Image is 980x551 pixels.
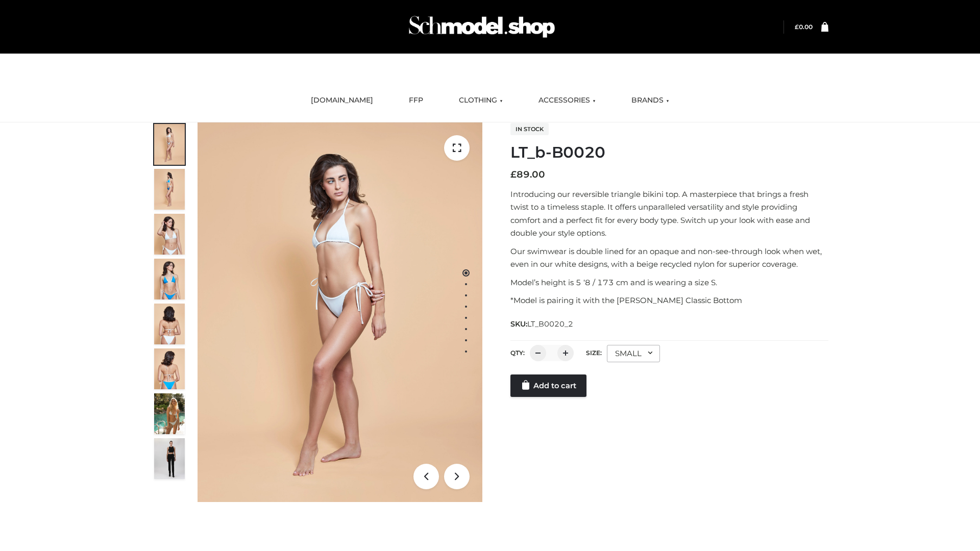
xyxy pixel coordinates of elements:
[198,122,482,502] img: LT_b-B0020
[154,169,185,210] img: ArielClassicBikiniTop_CloudNine_AzureSky_OW114ECO_2-scaled.jpg
[510,169,517,180] span: £
[154,393,185,434] img: Arieltop_CloudNine_AzureSky2.jpg
[795,23,813,31] bdi: 0.00
[624,89,677,112] a: BRANDS
[154,259,185,299] img: ArielClassicBikiniTop_CloudNine_AzureSky_OW114ECO_4-scaled.jpg
[531,89,603,112] a: ACCESSORIES
[510,123,549,135] span: In stock
[510,188,828,240] p: Introducing our reversible triangle bikini top. A masterpiece that brings a fresh twist to a time...
[586,349,602,357] label: Size:
[510,294,828,307] p: *Model is pairing it with the [PERSON_NAME] Classic Bottom
[154,304,185,344] img: ArielClassicBikiniTop_CloudNine_AzureSky_OW114ECO_7-scaled.jpg
[154,438,185,479] img: 49df5f96394c49d8b5cbdcda3511328a.HD-1080p-2.5Mbps-49301101_thumbnail.jpg
[510,276,828,289] p: Model’s height is 5 ‘8 / 173 cm and is wearing a size S.
[303,89,381,112] a: [DOMAIN_NAME]
[510,143,828,162] h1: LT_b-B0020
[401,89,431,112] a: FFP
[154,348,185,389] img: ArielClassicBikiniTop_CloudNine_AzureSky_OW114ECO_8-scaled.jpg
[510,318,574,330] span: SKU:
[607,345,660,362] div: SMALL
[510,245,828,271] p: Our swimwear is double lined for an opaque and non-see-through look when wet, even in our white d...
[154,214,185,255] img: ArielClassicBikiniTop_CloudNine_AzureSky_OW114ECO_3-scaled.jpg
[795,23,799,31] span: £
[527,319,573,329] span: LT_B0020_2
[510,374,586,397] a: Add to cart
[405,7,558,47] img: Schmodel Admin 964
[510,349,525,357] label: QTY:
[510,169,545,180] bdi: 89.00
[795,23,813,31] a: £0.00
[451,89,510,112] a: CLOTHING
[154,124,185,165] img: ArielClassicBikiniTop_CloudNine_AzureSky_OW114ECO_1-scaled.jpg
